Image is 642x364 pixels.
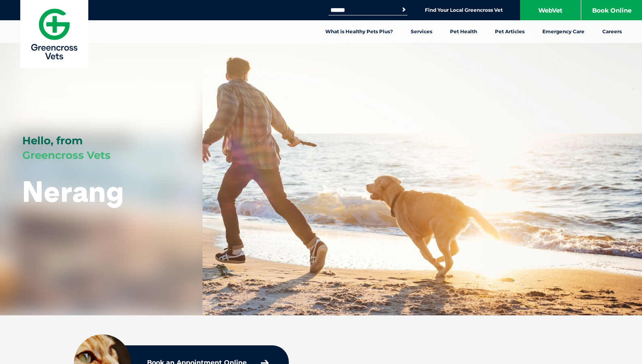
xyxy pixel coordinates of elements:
[22,134,83,147] span: Hello, from
[441,20,486,43] a: Pet Health
[533,20,593,43] a: Emergency Care
[486,20,533,43] a: Pet Articles
[400,6,408,14] button: Search
[22,149,111,162] span: Greencross Vets
[316,20,402,43] a: What is Healthy Pets Plus?
[593,20,631,43] a: Careers
[22,175,124,207] h1: Nerang
[425,7,503,13] a: Find Your Local Greencross Vet
[402,20,441,43] a: Services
